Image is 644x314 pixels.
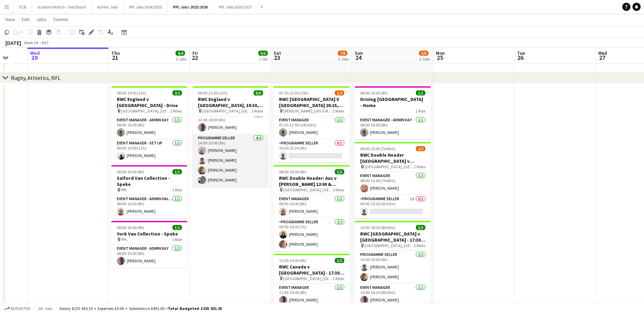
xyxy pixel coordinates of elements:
[168,306,222,311] span: Total Budgeted £235 921.35
[11,306,31,311] span: Budgeted
[273,54,281,62] span: 23
[274,86,350,162] app-job-card: 07:30-22:30 (15h)1/2RWC [GEOGRAPHIC_DATA] V [GEOGRAPHIC_DATA] 20:15, [GEOGRAPHIC_DATA] [PERSON_NA...
[365,164,414,169] span: [GEOGRAPHIC_DATA], [GEOGRAPHIC_DATA]
[333,276,344,281] span: 2 Roles
[416,108,425,114] span: 1 Role
[258,51,268,56] span: 6/6
[191,54,198,62] span: 22
[111,50,120,56] span: Thu
[32,0,92,14] button: Scotland Match - Test Board
[59,306,222,311] div: Salary £235 430.35 + Expenses £0.00 + Subsistence £491.00 =
[333,187,344,192] span: 2 Roles
[355,231,431,243] h3: RWC [GEOGRAPHIC_DATA] v [GEOGRAPHIC_DATA] - 17:30, [GEOGRAPHIC_DATA]
[355,284,431,307] app-card-role: Event Manager1/110:00-18:30 (8h30m)[PERSON_NAME]
[274,264,350,276] h3: RWC Canada v [GEOGRAPHIC_DATA] - 17:30, [GEOGRAPHIC_DATA]
[29,54,40,62] span: 20
[283,108,333,114] span: [PERSON_NAME], [GEOGRAPHIC_DATA]
[365,243,414,248] span: [GEOGRAPHIC_DATA], [GEOGRAPHIC_DATA]
[360,225,395,230] span: 10:00-18:30 (8h30m)
[414,243,425,248] span: 2 Roles
[172,237,182,242] span: 1 Role
[34,15,49,24] a: Jobs
[274,50,281,56] span: Sat
[259,56,268,62] div: 1 Job
[37,306,54,311] span: All jobs
[92,0,124,14] button: Ad Hoc Jobs
[22,16,30,22] span: Edit
[202,108,252,114] span: [GEOGRAPHIC_DATA], [GEOGRAPHIC_DATA]
[192,50,198,56] span: Fri
[42,40,49,45] div: BST
[252,108,263,114] span: 3 Roles
[355,86,431,139] div: 08:00-16:00 (8h)1/1Driving [GEOGRAPHIC_DATA] - Home1 RoleEvent Manager - Admin Day1/108:00-16:00 ...
[111,195,187,218] app-card-role: Event Manager - Admin Half Day1/108:00-16:00 (8h)[PERSON_NAME]
[111,245,187,268] app-card-role: Event Manager - Admin Day1/108:00-16:00 (8h)[PERSON_NAME]
[355,195,431,218] app-card-role: Programme Seller1I0/109:00-15:30 (6h30m)
[111,139,187,162] app-card-role: Event Manager - Set up1/108:00-19:00 (11h)[PERSON_NAME]
[335,258,344,263] span: 3/3
[14,0,32,14] button: ECB
[214,0,258,14] button: PPL Jobs 2026/2027
[172,90,182,95] span: 2/2
[279,90,309,95] span: 07:30-22:30 (15h)
[172,187,182,192] span: 1 Role
[355,152,431,164] h3: RWC Double Header [GEOGRAPHIC_DATA] v [GEOGRAPHIC_DATA] 12:00 & [GEOGRAPHIC_DATA] v [GEOGRAPHIC_D...
[333,108,344,114] span: 2 Roles
[338,56,349,62] div: 3 Jobs
[121,237,127,242] span: PPL
[111,175,187,187] h3: Salford Van Collection - Speke
[117,169,144,174] span: 08:00-16:00 (8h)
[254,90,263,95] span: 6/6
[111,221,187,268] app-job-card: 08:00-16:00 (8h)1/1York Van Collection - Speke PPL1 RoleEvent Manager - Admin Day1/108:00-16:00 (...
[176,56,186,62] div: 3 Jobs
[355,50,363,56] span: Sun
[274,195,350,218] app-card-role: Event Manager1/108:00-16:00 (8h)[PERSON_NAME]
[30,50,40,56] span: Wed
[335,169,344,174] span: 3/3
[117,90,146,95] span: 08:00-19:00 (11h)
[274,218,350,251] app-card-role: Programme Seller2/209:00-16:00 (7h)[PERSON_NAME][PERSON_NAME]
[338,51,347,56] span: 7/8
[198,90,227,95] span: 09:00-21:00 (12h)
[192,96,269,108] h3: RWC England v [GEOGRAPHIC_DATA], 19:30, [GEOGRAPHIC_DATA]
[355,96,431,108] h3: Driving [GEOGRAPHIC_DATA] - Home
[176,51,185,56] span: 4/4
[172,169,182,174] span: 1/1
[414,164,425,169] span: 2 Roles
[360,146,395,151] span: 08:00-15:45 (7h45m)
[274,96,350,108] h3: RWC [GEOGRAPHIC_DATA] V [GEOGRAPHIC_DATA] 20:15, [GEOGRAPHIC_DATA]
[11,74,60,81] div: Rugby, Athletics, NFL
[111,231,187,237] h3: York Van Collection - Speke
[436,50,445,56] span: Mon
[274,284,350,307] app-card-role: Event Manager1/111:00-19:00 (8h)[PERSON_NAME]
[121,108,170,114] span: [GEOGRAPHIC_DATA], [GEOGRAPHIC_DATA]
[111,86,187,162] app-job-card: 08:00-19:00 (11h)2/2RWC England v [GEOGRAPHIC_DATA] - Drive [GEOGRAPHIC_DATA], [GEOGRAPHIC_DATA]2...
[170,108,182,114] span: 2 Roles
[53,16,69,22] span: Comms
[335,90,344,95] span: 1/2
[274,165,350,251] app-job-card: 08:00-16:00 (8h)3/3RWC Double Header: Aus v [PERSON_NAME] 12:00 & [PERSON_NAME] v Wal 14:45 - [GE...
[111,96,187,108] h3: RWC England v [GEOGRAPHIC_DATA] - Drive
[192,134,269,187] app-card-role: Programme Seller4/414:00-20:00 (6h)[PERSON_NAME][PERSON_NAME][PERSON_NAME][PERSON_NAME]
[355,221,431,307] div: 10:00-18:30 (8h30m)3/3RWC [GEOGRAPHIC_DATA] v [GEOGRAPHIC_DATA] - 17:30, [GEOGRAPHIC_DATA] [GEOGR...
[111,165,187,218] app-job-card: 08:00-16:00 (8h)1/1Salford Van Collection - Speke PPL1 RoleEvent Manager - Admin Half Day1/108:00...
[355,142,431,218] div: 08:00-15:45 (7h45m)1/2RWC Double Header [GEOGRAPHIC_DATA] v [GEOGRAPHIC_DATA] 12:00 & [GEOGRAPHIC...
[598,50,607,56] span: Wed
[354,54,363,62] span: 24
[36,16,47,22] span: Jobs
[597,54,607,62] span: 27
[274,175,350,187] h3: RWC Double Header: Aus v [PERSON_NAME] 12:00 & [PERSON_NAME] v Wal 14:45 - [GEOGRAPHIC_DATA], [GE...
[283,276,333,281] span: [GEOGRAPHIC_DATA], [GEOGRAPHIC_DATA]
[435,54,445,62] span: 25
[355,172,431,195] app-card-role: Event Manager1/108:00-15:45 (7h45m)[PERSON_NAME]
[355,251,431,284] app-card-role: Programme Seller2/210:00-16:00 (6h)[PERSON_NAME][PERSON_NAME]
[192,86,269,187] app-job-card: 09:00-21:00 (12h)6/6RWC England v [GEOGRAPHIC_DATA], 19:30, [GEOGRAPHIC_DATA] [GEOGRAPHIC_DATA], ...
[51,15,71,24] a: Comms
[416,225,425,230] span: 3/3
[111,116,187,139] app-card-role: Event Manager - Admin Day1/108:00-16:00 (8h)[PERSON_NAME]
